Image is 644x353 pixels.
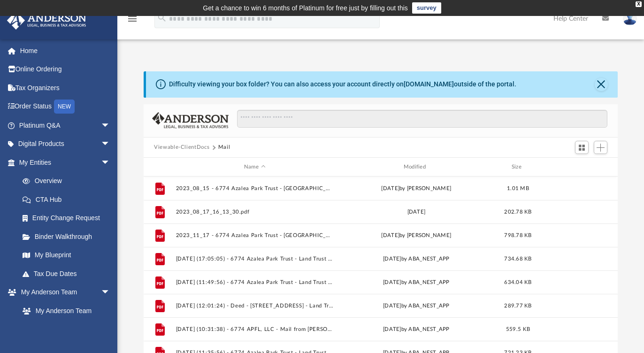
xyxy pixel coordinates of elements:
i: menu [127,13,138,24]
div: [DATE] by ABA_NEST_APP [337,278,495,287]
a: survey [412,2,441,14]
div: [DATE] by [PERSON_NAME] [337,231,495,240]
a: Binder Walkthrough [13,227,124,246]
div: Difficulty viewing your box folder? You can also access your account directly on outside of the p... [169,79,516,89]
a: menu [127,18,138,24]
button: 2023_08_15 - 6774 Azalea Park Trust - [GEOGRAPHIC_DATA] Taxing Authorities.pdf [176,185,334,192]
span: arrow_drop_down [101,135,120,154]
a: Tax Due Dates [13,264,124,283]
button: Add [594,141,608,154]
div: Get a chance to win 6 months of Platinum for free just by filling out this [203,2,408,14]
span: 798.78 KB [504,233,531,238]
span: 559.5 KB [506,327,530,332]
div: close [636,1,642,7]
div: id [541,163,606,171]
button: Mail [218,143,230,152]
div: [DATE] by [PERSON_NAME] [337,184,495,193]
div: [DATE] by ABA_NEST_APP [337,255,495,263]
a: Online Ordering [7,60,124,79]
button: [DATE] (10:31:38) - 6774 APFL, LLC - Mail from [PERSON_NAME].pdf [176,326,334,332]
a: Platinum Q&Aarrow_drop_down [7,116,124,135]
span: 634.04 KB [504,280,531,285]
a: CTA Hub [13,190,124,209]
a: My Anderson Teamarrow_drop_down [7,283,120,302]
span: 1.01 MB [507,186,529,191]
span: 289.77 KB [504,303,531,308]
a: Anderson System [13,320,120,339]
a: Digital Productsarrow_drop_down [7,135,124,153]
button: Viewable-ClientDocs [154,143,209,152]
div: [DATE] by ABA_NEST_APP [337,302,495,310]
div: id [148,163,171,171]
span: 202.78 KB [504,209,531,215]
button: [DATE] (11:49:56) - 6774 Azalea Park Trust - Land Trust Documents from [PERSON_NAME].pdf [176,279,334,285]
button: [DATE] (17:05:05) - 6774 Azalea Park Trust - Land Trust Documents from AUTO.pdf [176,256,334,262]
a: Overview [13,172,124,191]
div: [DATE] by ABA_NEST_APP [337,325,495,334]
span: arrow_drop_down [101,153,120,172]
i: search [157,13,167,23]
button: Switch to Grid View [575,141,589,154]
a: Home [7,41,124,60]
div: NEW [54,100,75,114]
span: arrow_drop_down [101,116,120,135]
div: Name [176,163,333,171]
span: arrow_drop_down [101,283,120,302]
a: My Entitiesarrow_drop_down [7,153,124,172]
a: [DOMAIN_NAME] [404,80,454,88]
img: User Pic [623,12,637,25]
button: Close [595,78,608,91]
div: [DATE] [337,208,495,216]
a: Order StatusNEW [7,97,124,116]
a: My Blueprint [13,246,120,265]
button: 2023_08_17_16_13_30.pdf [176,209,334,215]
input: Search files and folders [237,110,607,128]
span: 734.68 KB [504,256,531,261]
a: Tax Organizers [7,78,124,97]
a: My Anderson Team [13,301,115,320]
a: Entity Change Request [13,209,124,228]
div: Modified [337,163,495,171]
img: Anderson Advisors Platinum Portal [4,11,89,30]
button: [DATE] (12:01:24) - Deed - [STREET_ADDRESS] - Land Trust Documents from [PERSON_NAME].pdf [176,303,334,309]
div: Size [499,163,537,171]
button: 2023_11_17 - 6774 Azalea Park Trust - [GEOGRAPHIC_DATA] Tax Collector.pdf [176,232,334,238]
